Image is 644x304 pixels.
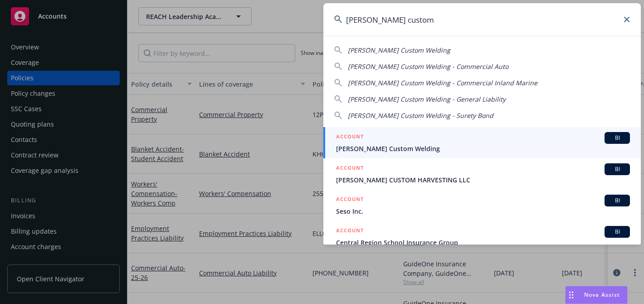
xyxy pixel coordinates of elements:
[336,195,364,206] h5: ACCOUNT
[608,196,626,205] span: BI
[336,175,630,185] span: [PERSON_NAME] CUSTOM HARVESTING LLC
[323,158,641,190] a: ACCOUNTBI[PERSON_NAME] CUSTOM HARVESTING LLC
[348,46,450,54] span: [PERSON_NAME] Custom Welding
[336,206,630,216] span: Seso Inc.
[348,78,537,87] span: [PERSON_NAME] Custom Welding - Commercial Inland Marine
[323,190,641,221] a: ACCOUNTBISeso Inc.
[566,286,577,304] div: Drag to move
[336,144,630,153] span: [PERSON_NAME] Custom Welding
[323,221,641,252] a: ACCOUNTBICentral Region School Insurance Group
[584,291,620,299] span: Nova Assist
[336,163,364,174] h5: ACCOUNT
[336,238,630,247] span: Central Region School Insurance Group
[348,95,506,103] span: [PERSON_NAME] Custom Welding - General Liability
[323,127,641,158] a: ACCOUNTBI[PERSON_NAME] Custom Welding
[608,228,626,236] span: BI
[608,134,626,142] span: BI
[336,226,364,237] h5: ACCOUNT
[336,132,364,143] h5: ACCOUNT
[323,3,641,36] input: Search...
[565,286,628,304] button: Nova Assist
[348,111,493,120] span: [PERSON_NAME] Custom Welding - Surety Bond
[608,165,626,173] span: BI
[348,62,508,71] span: [PERSON_NAME] Custom Welding - Commercial Auto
